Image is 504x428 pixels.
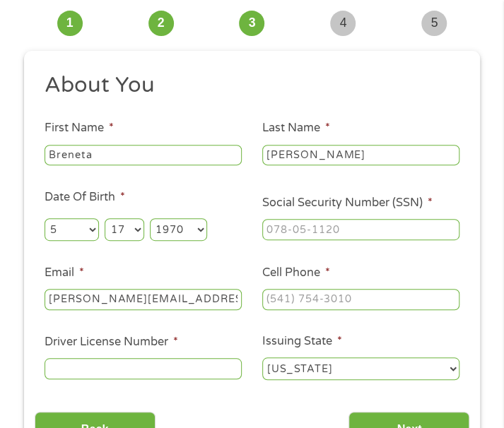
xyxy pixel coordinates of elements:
label: Last Name [262,121,330,136]
label: Driver License Number [45,335,178,350]
span: 4 [330,11,356,36]
input: 078-05-1120 [262,219,459,240]
span: 5 [421,11,447,36]
label: Email [45,266,84,280]
label: Cell Phone [262,266,330,280]
label: First Name [45,121,114,136]
input: Smith [262,145,459,166]
label: Social Security Number (SSN) [262,196,433,210]
input: John [45,145,242,166]
label: Issuing State [262,334,342,349]
input: john@gmail.com [45,289,242,310]
span: 2 [148,11,174,36]
span: 1 [57,11,83,36]
h2: About You [45,71,450,100]
label: Date Of Birth [45,190,125,205]
span: 3 [239,11,264,36]
input: (541) 754-3010 [262,289,459,310]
